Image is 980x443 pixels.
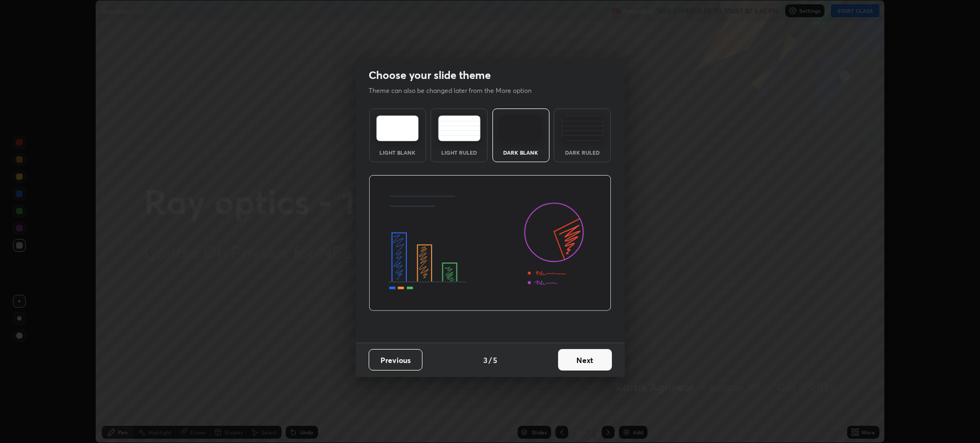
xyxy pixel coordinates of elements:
div: Light Blank [376,150,419,155]
img: lightTheme.e5ed3b09.svg [376,115,419,141]
div: Light Ruled [438,150,481,155]
button: Next [558,349,612,371]
h4: / [489,354,492,366]
h4: 3 [483,354,488,366]
div: Dark Blank [499,150,542,155]
img: darkTheme.f0cc69e5.svg [499,115,542,141]
h4: 5 [493,354,497,366]
img: lightRuledTheme.5fabf969.svg [438,115,481,141]
div: Dark Ruled [561,150,604,155]
button: Previous [369,349,422,371]
img: darkThemeBanner.d06ce4a2.svg [369,175,611,311]
p: Theme can also be changed later from the More option [369,86,543,96]
img: darkRuledTheme.de295e13.svg [561,115,604,141]
h2: Choose your slide theme [369,68,491,82]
